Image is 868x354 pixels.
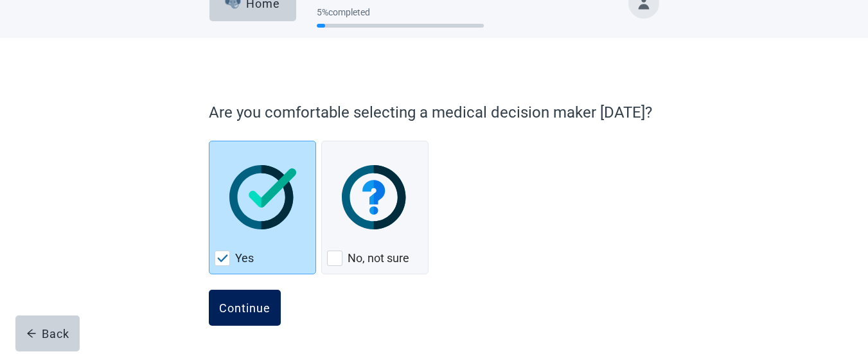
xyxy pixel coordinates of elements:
div: Yes, checkbox, checked [209,141,316,274]
div: Progress section [317,2,484,33]
span: arrow-left [26,328,37,339]
button: Continue [209,290,281,326]
button: arrow-leftBack [15,315,80,351]
div: Continue [219,301,270,314]
label: Yes [235,251,254,266]
div: 5 % completed [317,7,484,17]
div: No, not sure, checkbox, not checked [321,141,429,274]
label: No, not sure [348,251,409,266]
div: Back [26,327,69,340]
p: Are you comfortable selecting a medical decision maker [DATE]? [209,101,652,124]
